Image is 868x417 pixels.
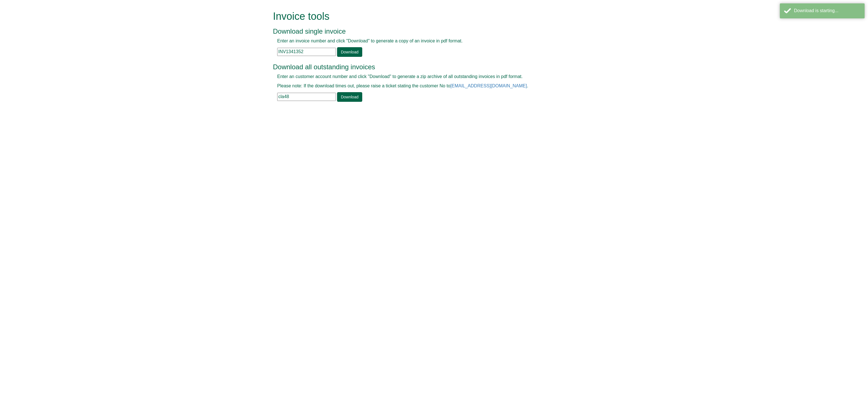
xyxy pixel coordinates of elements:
input: e.g. BLA02 [277,93,336,101]
p: Please note: If the download times out, please raise a ticket stating the customer No to . [277,83,578,89]
h3: Download single invoice [273,28,582,35]
input: e.g. INV1234 [277,48,336,56]
a: [EMAIL_ADDRESS][DOMAIN_NAME] [450,83,527,88]
p: Enter an invoice number and click "Download" to generate a copy of an invoice in pdf format. [277,38,578,44]
h1: Invoice tools [273,11,582,22]
h3: Download all outstanding invoices [273,63,582,71]
div: Download is starting... [794,8,860,14]
a: Download [337,92,362,102]
p: Enter an customer account number and click "Download" to generate a zip archive of all outstandin... [277,74,578,80]
a: Download [337,47,362,57]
